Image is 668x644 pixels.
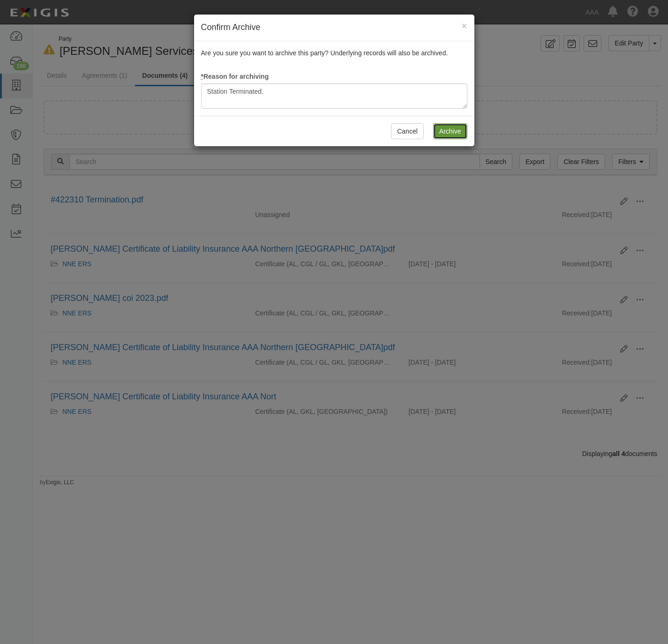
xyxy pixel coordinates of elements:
span: × [461,20,467,31]
h4: Confirm Archive [201,22,467,34]
button: Close [461,21,467,30]
div: Are you sure you want to archive this party? Underlying records will also be archived. [194,41,474,116]
input: Archive [433,123,467,139]
button: Cancel [391,123,424,139]
abbr: required [201,73,203,80]
label: Reason for archiving [201,72,269,81]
